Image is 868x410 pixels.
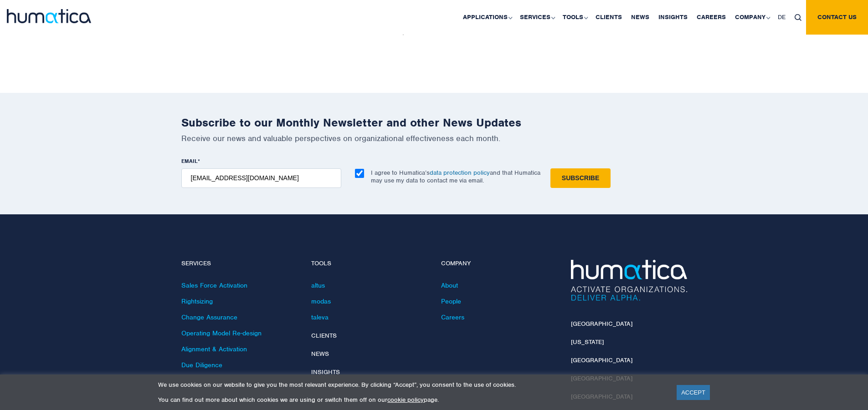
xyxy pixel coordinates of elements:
[311,332,337,339] a: Clients
[795,14,801,21] img: search_icon
[181,313,237,321] a: Change Assurance
[311,313,329,321] a: taleva
[441,260,557,268] h4: Company
[441,281,458,289] a: About
[158,381,665,389] p: We use cookies on our website to give you the most relevant experience. By clicking “Accept”, you...
[181,345,247,353] a: Alignment & Activation
[571,320,632,328] a: [GEOGRAPHIC_DATA]
[441,297,461,305] a: People
[181,297,213,305] a: Rightsizing
[571,338,604,346] a: [US_STATE]
[181,133,687,143] p: Receive our news and valuable perspectives on organizational effectiveness each month.
[181,157,198,165] span: EMAIL
[181,329,262,337] a: Operating Model Re-design
[181,168,341,188] input: name@company.com
[677,385,710,400] a: ACCEPT
[181,116,687,130] h2: Subscribe to our Monthly Newsletter and other News Updates
[7,9,91,23] img: logo
[430,169,490,177] a: data protection policy
[311,260,427,268] h4: Tools
[311,297,331,305] a: modas
[778,13,786,21] span: DE
[311,281,325,289] a: altus
[550,168,611,188] input: Subscribe
[158,396,665,404] p: You can find out more about which cookies we are using or switch them off on our page.
[181,260,298,268] h4: Services
[311,368,340,376] a: Insights
[181,281,247,289] a: Sales Force Activation
[355,169,364,178] input: I agree to Humatica’sdata protection policyand that Humatica may use my data to contact me via em...
[441,313,464,321] a: Careers
[311,350,329,358] a: News
[387,396,424,404] a: cookie policy
[371,169,540,184] p: I agree to Humatica’s and that Humatica may use my data to contact me via email.
[571,356,632,364] a: [GEOGRAPHIC_DATA]
[181,361,222,369] a: Due Diligence
[571,260,687,301] img: Humatica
